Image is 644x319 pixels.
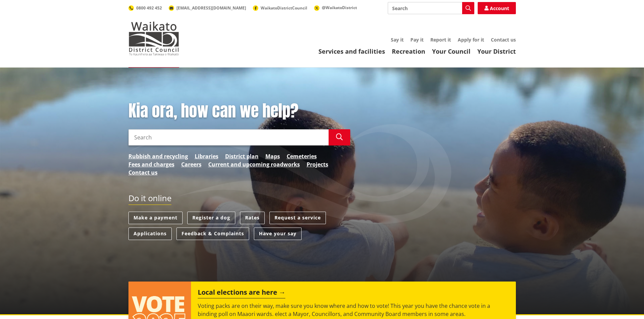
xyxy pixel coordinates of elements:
span: 0800 492 452 [136,5,162,11]
a: District plan [225,152,259,160]
h2: Do it online [128,193,171,205]
a: Have your say [254,228,302,240]
a: Fees and charges [128,160,174,168]
a: Careers [181,160,201,168]
a: Request a service [269,212,326,224]
input: Search input [128,129,329,145]
a: Your Council [432,47,471,55]
a: Current and upcoming roadworks [208,160,300,168]
span: @WaikatoDistrict [322,5,357,10]
span: [EMAIL_ADDRESS][DOMAIN_NAME] [176,5,246,11]
a: Applications [128,228,172,240]
a: Say it [391,36,404,43]
a: @WaikatoDistrict [314,5,357,10]
a: Projects [307,160,328,168]
a: Rubbish and recycling [128,152,188,160]
a: WaikatoDistrictCouncil [253,5,307,11]
a: Pay it [410,36,424,43]
a: Rates [240,212,265,224]
a: Services and facilities [318,47,385,55]
span: WaikatoDistrictCouncil [261,5,307,11]
a: [EMAIL_ADDRESS][DOMAIN_NAME] [169,5,246,11]
h1: Kia ora, how can we help? [128,101,350,121]
a: Feedback & Complaints [176,228,249,240]
img: Waikato District Council - Te Kaunihera aa Takiwaa o Waikato [128,22,179,55]
a: 0800 492 452 [128,5,162,11]
a: Maps [265,152,280,160]
h2: Local elections are here [198,288,285,298]
a: Register a dog [187,212,235,224]
a: Your District [477,47,516,55]
a: Contact us [128,168,158,177]
input: Search input [388,2,474,14]
a: Libraries [195,152,218,160]
a: Make a payment [128,212,183,224]
a: Recreation [392,47,425,55]
a: Report it [430,36,451,43]
a: Cemeteries [287,152,317,160]
a: Apply for it [458,36,484,43]
a: Contact us [491,36,516,43]
a: Account [478,2,516,14]
p: Voting packs are on their way, make sure you know where and how to vote! This year you have the c... [198,302,509,318]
